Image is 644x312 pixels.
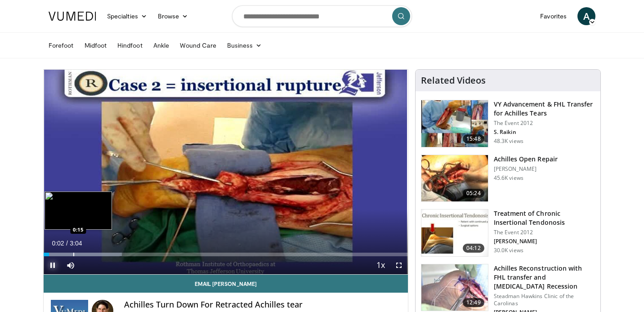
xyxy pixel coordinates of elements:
p: The Event 2012 [494,120,595,127]
span: / [66,240,68,247]
img: ASqSTwfBDudlPt2X4xMDoxOjA4MTsiGN.150x105_q85_crop-smart_upscale.jpg [421,264,488,311]
a: Forefoot [43,36,79,54]
span: 15:48 [463,134,484,143]
button: Playback Rate [372,256,390,274]
p: Steadman Hawkins Clinic of the Carolinas [494,293,595,307]
h3: Treatment of Chronic Insertional Tendonosis [494,209,595,227]
h3: Achilles Open Repair [494,155,558,164]
a: Ankle [148,36,174,54]
a: Business [222,36,268,54]
a: 05:24 Achilles Open Repair [PERSON_NAME] 45.6K views [421,155,595,202]
p: [PERSON_NAME] [494,165,558,173]
p: [PERSON_NAME] [494,238,595,245]
p: 45.6K views [494,174,523,182]
img: Achilles_open_repai_100011708_1.jpg.150x105_q85_crop-smart_upscale.jpg [421,155,488,202]
p: 48.3K views [494,138,523,145]
button: Fullscreen [390,256,408,274]
h4: Achilles Turn Down For Retracted Achilles tear [124,300,401,310]
a: Email [PERSON_NAME] [44,275,408,293]
span: 3:04 [70,240,82,247]
h3: VY Advancement & FHL Transfer for Achilles Tears [494,100,595,118]
span: 05:24 [463,189,484,198]
a: Favorites [535,7,572,25]
img: f5016854-7c5d-4d2b-bf8b-0701c028b37d.150x105_q85_crop-smart_upscale.jpg [421,100,488,147]
span: 0:02 [52,240,64,247]
img: image.jpeg [45,192,112,230]
img: VuMedi Logo [49,12,96,21]
a: Specialties [102,7,152,25]
button: Mute [62,256,80,274]
h4: Related Videos [421,75,486,86]
a: 15:48 VY Advancement & FHL Transfer for Achilles Tears The Event 2012 S. Raikin 48.3K views [421,100,595,147]
span: 04:12 [463,244,484,253]
a: Browse [152,7,194,25]
a: Midfoot [79,36,112,54]
img: O0cEsGv5RdudyPNn4xMDoxOmtxOwKG7D_1.150x105_q85_crop-smart_upscale.jpg [421,209,488,256]
span: 12:49 [463,298,484,307]
p: The Event 2012 [494,229,595,236]
a: A [577,7,595,25]
div: Progress Bar [44,253,408,256]
button: Pause [44,256,62,274]
a: 04:12 Treatment of Chronic Insertional Tendonosis The Event 2012 [PERSON_NAME] 30.0K views [421,209,595,257]
a: Wound Care [174,36,222,54]
p: S. Raikin [494,129,595,136]
a: Hindfoot [112,36,148,54]
video-js: Video Player [44,70,408,275]
input: Search topics, interventions [232,5,412,27]
h3: Achilles Reconstruction with FHL transfer and [MEDICAL_DATA] Recession [494,264,595,291]
p: 30.0K views [494,247,523,254]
